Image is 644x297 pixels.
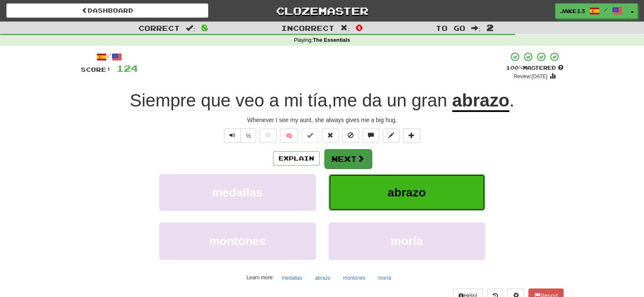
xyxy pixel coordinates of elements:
button: Set this sentence to 100% Mastered (alt+m) [301,128,318,143]
a: jake13 / [555,3,627,19]
button: Favorite sentence (alt+f) [260,128,276,143]
small: Learn more: [246,275,274,281]
span: : [340,25,350,32]
span: 100 % [506,64,523,71]
span: da [362,90,382,111]
div: Mastered [506,64,564,72]
button: Reset to 0% Mastered (alt+r) [322,128,339,143]
span: . [509,90,514,110]
button: montones [338,272,370,284]
span: Score: [81,66,111,73]
button: Ignore sentence (alt+i) [342,128,359,143]
small: Review: [DATE] [514,74,547,79]
span: me [332,90,357,111]
span: moría [390,234,423,248]
div: Text-to-speech controls [222,128,257,143]
a: Dashboard [6,3,208,18]
button: abrazo [329,174,485,211]
span: jake13 [560,7,585,15]
span: , [130,90,452,111]
span: To go [436,24,465,32]
span: 2 [486,22,494,33]
u: abrazo [452,90,509,112]
button: medallas [159,174,316,211]
span: tía [308,90,328,111]
span: un [387,90,406,111]
button: montones [159,223,316,259]
div: Whenever I see my aunt, she always gives me a big hug. [81,116,564,124]
span: / [604,7,608,13]
button: Explain [273,151,320,166]
button: abrazo [310,272,335,284]
span: Siempre [130,90,196,111]
button: Discuss sentence (alt+u) [362,128,379,143]
span: 8 [201,22,208,33]
span: gran [412,90,447,111]
button: Play sentence audio (ctl+space) [224,128,241,143]
span: veo [235,90,264,111]
span: : [471,25,481,32]
span: a [269,90,279,111]
button: Next [324,149,372,169]
button: medallas [277,272,307,284]
span: que [201,90,230,111]
span: mi [284,90,303,111]
span: 124 [116,63,138,74]
div: / [81,52,138,62]
span: Correct [138,24,180,32]
span: medallas [212,186,263,199]
strong: The Essentials [313,37,350,43]
button: 🧠 [280,128,298,143]
span: abrazo [387,186,426,199]
span: 0 [356,22,363,33]
span: Incorrect [281,24,334,32]
span: : [186,25,195,32]
button: ½ [240,128,257,143]
button: Edit sentence (alt+d) [383,128,400,143]
button: Add to collection (alt+a) [403,128,420,143]
a: Clozemaster [221,3,423,18]
span: montones [209,234,266,248]
button: moría [329,223,485,259]
button: moría [373,272,396,284]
